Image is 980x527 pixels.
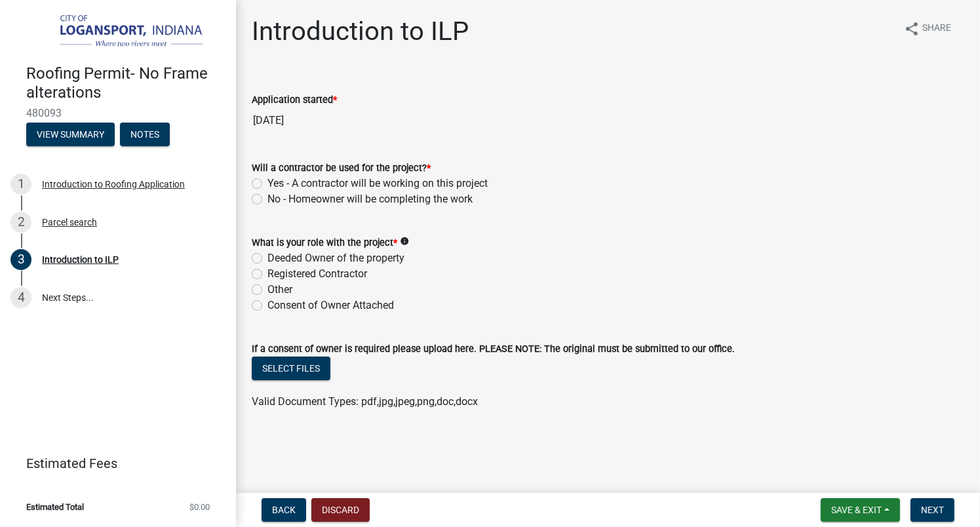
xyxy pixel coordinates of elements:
[922,21,951,37] span: Share
[10,450,215,477] a: Estimated Fees
[189,503,210,511] span: $0.00
[252,96,337,105] label: Application started
[911,498,954,522] button: Next
[262,498,306,522] button: Back
[252,345,735,354] label: If a consent of owner is required please upload here. PLEASE NOTE: The original must be submitted...
[311,498,370,522] button: Discard
[267,266,367,282] label: Registered Contractor
[26,107,210,119] span: 480093
[42,255,119,264] div: Introduction to ILP
[252,395,478,408] span: Valid Document Types: pdf,jpg,jpeg,png,doc,docx
[42,180,185,189] div: Introduction to Roofing Application
[821,498,900,522] button: Save & Exit
[120,123,170,146] button: Notes
[252,164,431,173] label: Will a contractor be used for the project?
[267,250,404,266] label: Deeded Owner of the property
[252,16,469,47] h1: Introduction to ILP
[120,130,170,141] wm-modal-confirm: Notes
[831,505,882,515] span: Save & Exit
[26,123,115,146] button: View Summary
[26,64,225,102] h4: Roofing Permit- No Frame alterations
[10,249,31,270] div: 3
[893,16,962,41] button: shareShare
[267,298,394,313] label: Consent of Owner Attached
[42,218,97,227] div: Parcel search
[252,239,397,248] label: What is your role with the project
[26,130,115,141] wm-modal-confirm: Summary
[921,505,944,515] span: Next
[272,505,296,515] span: Back
[252,357,330,380] button: Select files
[10,174,31,195] div: 1
[400,237,409,246] i: info
[26,503,84,511] span: Estimated Total
[10,287,31,308] div: 4
[267,191,473,207] label: No - Homeowner will be completing the work
[267,176,488,191] label: Yes - A contractor will be working on this project
[267,282,292,298] label: Other
[26,14,215,50] img: City of Logansport, Indiana
[10,212,31,233] div: 2
[904,21,920,37] i: share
